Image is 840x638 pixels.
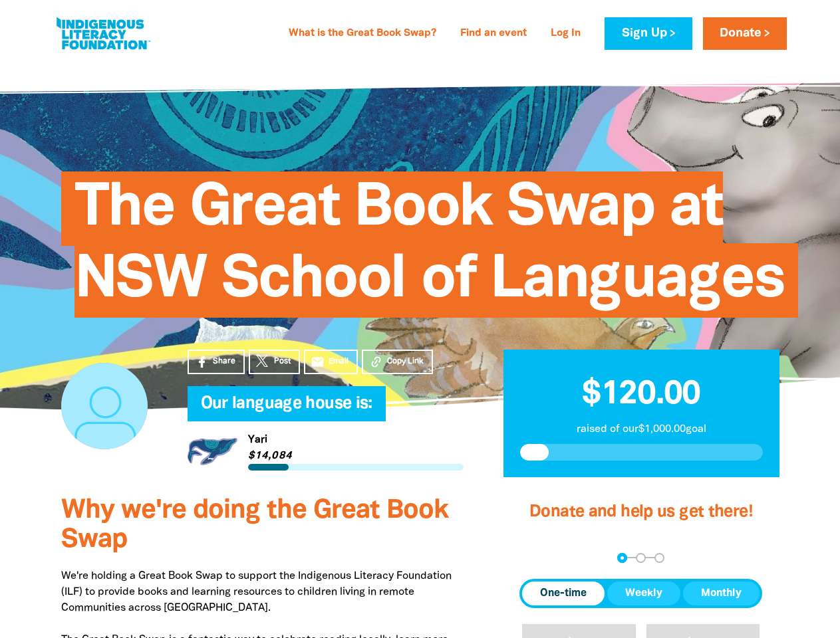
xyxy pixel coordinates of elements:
[304,350,358,374] a: emailEmail
[582,379,700,410] span: $120.00
[201,396,372,421] span: Our language house is:
[607,582,680,605] button: Weekly
[213,356,235,368] span: Share
[683,582,760,605] button: Monthly
[188,350,245,374] a: Share
[543,23,589,45] a: Log In
[701,585,742,601] span: Monthly
[249,350,300,374] a: Post
[522,582,605,605] button: One-time
[329,356,349,368] span: Email
[61,498,448,552] span: Why we're doing the Great Book Swap
[703,17,787,50] a: Donate
[654,553,664,563] button: Navigate to step 3 of 3 to enter your payment details
[519,579,762,608] div: Donation frequency
[274,356,291,368] span: Post
[605,17,692,50] a: Sign Up
[636,553,646,563] button: Navigate to step 2 of 3 to enter your details
[74,181,785,318] span: The Great Book Swap at NSW School of Languages
[540,585,587,601] span: One-time
[520,421,763,437] p: raised of our $1,000.00 goal
[625,585,662,601] span: Weekly
[281,23,444,45] a: What is the Great Book Swap?
[311,355,325,369] i: email
[617,553,627,563] button: Navigate to step 1 of 3 to enter your donation amount
[362,350,433,374] button: Copy Link
[529,504,753,520] span: Donate and help us get there!
[387,356,424,368] span: Copy Link
[452,23,535,45] a: Find an event
[188,408,464,416] h6: My Team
